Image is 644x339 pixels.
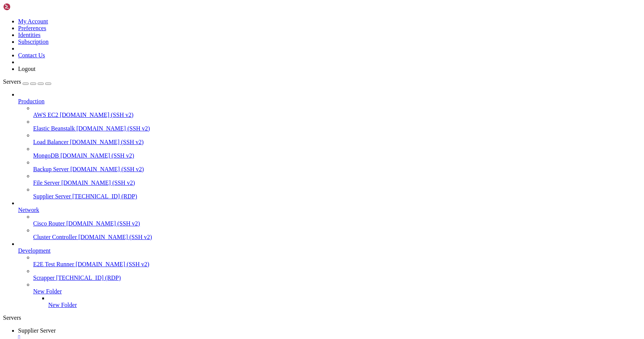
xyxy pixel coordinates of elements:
[78,234,152,240] span: [DOMAIN_NAME] (SSH v2)
[33,275,55,281] span: Scrapper
[33,118,641,132] li: Elastic Beanstalk [DOMAIN_NAME] (SSH v2)
[33,179,60,186] span: File Server
[66,220,140,227] span: [DOMAIN_NAME] (SSH v2)
[33,261,74,267] span: E2E Test Runner
[3,78,51,85] a: Servers
[18,247,641,254] a: Development
[33,132,641,146] li: Load Balancer [DOMAIN_NAME] (SSH v2)
[33,166,69,172] span: Backup Server
[33,288,62,295] span: New Folder
[3,3,46,11] img: Shellngn
[33,261,641,268] a: E2E Test Runner [DOMAIN_NAME] (SSH v2)
[33,227,641,241] li: Cluster Controller [DOMAIN_NAME] (SSH v2)
[18,247,50,254] span: Development
[18,18,48,25] a: My Account
[18,98,44,104] span: Production
[33,152,59,159] span: MongoDB
[33,179,641,186] a: File Server [DOMAIN_NAME] (SSH v2)
[18,38,49,45] a: Subscription
[33,159,641,173] li: Backup Server [DOMAIN_NAME] (SSH v2)
[33,288,641,295] a: New Folder
[76,125,150,132] span: [DOMAIN_NAME] (SSH v2)
[18,66,35,72] a: Logout
[18,207,641,213] a: Network
[70,139,144,145] span: [DOMAIN_NAME] (SSH v2)
[33,112,641,118] a: AWS EC2 [DOMAIN_NAME] (SSH v2)
[18,200,641,241] li: Network
[3,314,641,321] div: Servers
[18,207,39,213] span: Network
[70,166,144,172] span: [DOMAIN_NAME] (SSH v2)
[33,234,641,241] a: Cluster Controller [DOMAIN_NAME] (SSH v2)
[18,91,641,200] li: Production
[56,275,121,281] span: [TECHNICAL_ID] (RDP)
[33,213,641,227] li: Cisco Router [DOMAIN_NAME] (SSH v2)
[33,139,69,145] span: Load Balancer
[60,112,134,118] span: [DOMAIN_NAME] (SSH v2)
[48,295,641,308] li: New Folder
[33,112,58,118] span: AWS EC2
[18,32,41,38] a: Identities
[33,268,641,281] li: Scrapper [TECHNICAL_ID] (RDP)
[72,193,137,199] span: [TECHNICAL_ID] (RDP)
[33,173,641,186] li: File Server [DOMAIN_NAME] (SSH v2)
[33,105,641,118] li: AWS EC2 [DOMAIN_NAME] (SSH v2)
[33,166,641,173] a: Backup Server [DOMAIN_NAME] (SSH v2)
[33,234,77,240] span: Cluster Controller
[33,193,641,200] a: Supplier Server [TECHNICAL_ID] (RDP)
[33,186,641,200] li: Supplier Server [TECHNICAL_ID] (RDP)
[18,52,45,58] a: Contact Us
[60,152,134,159] span: [DOMAIN_NAME] (SSH v2)
[33,125,75,132] span: Elastic Beanstalk
[33,281,641,308] li: New Folder
[18,98,641,105] a: Production
[3,78,21,85] span: Servers
[33,220,641,227] a: Cisco Router [DOMAIN_NAME] (SSH v2)
[18,327,56,334] span: Supplier Server
[48,302,77,308] span: New Folder
[33,275,641,281] a: Scrapper [TECHNICAL_ID] (RDP)
[33,125,641,132] a: Elastic Beanstalk [DOMAIN_NAME] (SSH v2)
[18,241,641,308] li: Development
[61,179,135,186] span: [DOMAIN_NAME] (SSH v2)
[33,146,641,159] li: MongoDB [DOMAIN_NAME] (SSH v2)
[33,139,641,146] a: Load Balancer [DOMAIN_NAME] (SSH v2)
[33,152,641,159] a: MongoDB [DOMAIN_NAME] (SSH v2)
[33,220,65,227] span: Cisco Router
[18,25,46,31] a: Preferences
[33,193,71,199] span: Supplier Server
[48,302,641,308] a: New Folder
[33,254,641,268] li: E2E Test Runner [DOMAIN_NAME] (SSH v2)
[76,261,150,267] span: [DOMAIN_NAME] (SSH v2)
